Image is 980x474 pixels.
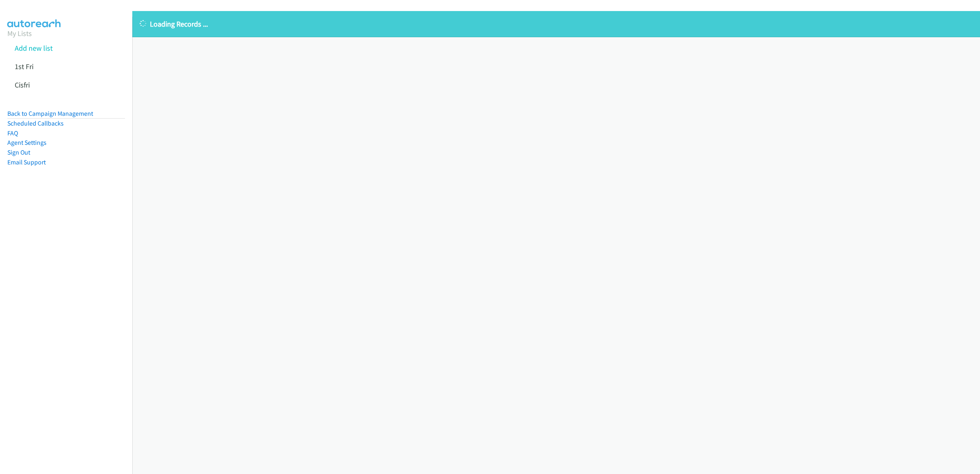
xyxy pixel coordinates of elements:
[7,29,32,38] a: My Lists
[7,148,30,156] a: Sign Out
[140,18,973,29] p: Loading Records ...
[7,139,47,146] a: Agent Settings
[7,119,64,127] a: Scheduled Callbacks
[15,80,30,90] a: Cisfri
[7,110,93,117] a: Back to Campaign Management
[15,62,33,71] a: 1st Fri
[7,158,46,166] a: Email Support
[7,129,18,137] a: FAQ
[15,43,53,53] a: Add new list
